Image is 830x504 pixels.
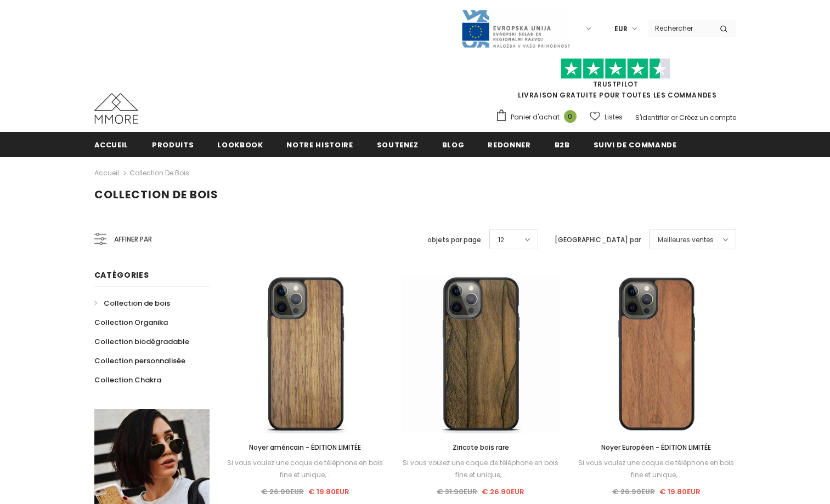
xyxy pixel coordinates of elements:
[94,313,168,332] a: Collection Organika
[635,113,669,122] a: S'identifier
[152,140,194,150] span: Produits
[286,140,353,150] span: Notre histoire
[261,486,304,497] span: € 26.90EUR
[94,336,189,347] span: Collection biodégradable
[152,132,194,157] a: Produits
[94,332,189,351] a: Collection biodégradable
[648,20,712,36] input: Search Site
[442,140,465,150] span: Blog
[94,132,129,157] a: Accueil
[488,140,530,150] span: Redonner
[217,132,263,157] a: Lookbook
[114,233,152,245] span: Affiner par
[659,486,701,497] span: € 19.80EUR
[498,234,504,245] span: 12
[94,375,161,385] span: Collection Chakra
[612,486,655,497] span: € 26.90EUR
[286,132,353,157] a: Notre histoire
[94,370,161,390] a: Collection Chakra
[401,442,560,454] a: Ziricote bois rare
[488,132,530,157] a: Redonner
[495,109,582,125] a: Panier d'achat 0
[94,140,129,150] span: Accueil
[594,140,677,150] span: Suivi de commande
[594,132,677,157] a: Suivi de commande
[377,140,419,150] span: soutenez
[577,457,736,481] div: Si vous voulez une coque de téléphone en bois fine et unique,...
[658,234,714,245] span: Meilleures ventes
[94,351,185,370] a: Collection personnalisée
[593,79,639,89] a: TrustPilot
[495,63,736,100] span: LIVRAISON GRATUITE POUR TOUTES LES COMMANDES
[427,234,481,245] label: objets par page
[308,486,349,497] span: € 19.80EUR
[453,443,509,452] span: Ziricote bois rare
[94,167,119,180] a: Accueil
[461,9,571,49] img: Javni Razpis
[249,443,361,452] span: Noyer américain - ÉDITION LIMITÉE
[511,112,560,123] span: Panier d'achat
[401,457,560,481] div: Si vous voulez une coque de téléphone en bois fine et unique,...
[94,270,149,280] span: Catégories
[104,298,170,308] span: Collection de bois
[377,132,419,157] a: soutenez
[94,93,138,124] img: Cas MMORE
[555,132,570,157] a: B2B
[577,442,736,454] a: Noyer Européen - ÉDITION LIMITÉE
[437,486,477,497] span: € 31.90EUR
[442,132,465,157] a: Blog
[555,234,641,245] label: [GEOGRAPHIC_DATA] par
[601,443,711,452] span: Noyer Européen - ÉDITION LIMITÉE
[590,107,623,127] a: Listes
[614,24,628,35] span: EUR
[94,317,168,328] span: Collection Organika
[679,113,736,122] a: Créez un compte
[461,24,571,33] a: Javni Razpis
[217,140,263,150] span: Lookbook
[671,113,677,122] span: or
[555,140,570,150] span: B2B
[94,187,218,202] span: Collection de bois
[605,112,623,123] span: Listes
[129,168,189,177] a: Collection de bois
[94,356,185,366] span: Collection personnalisée
[561,58,670,79] img: Faites confiance aux étoiles pilotes
[94,294,170,313] a: Collection de bois
[564,110,577,123] span: 0
[482,486,524,497] span: € 26.90EUR
[226,457,385,481] div: Si vous voulez une coque de téléphone en bois fine et unique,...
[226,442,385,454] a: Noyer américain - ÉDITION LIMITÉE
